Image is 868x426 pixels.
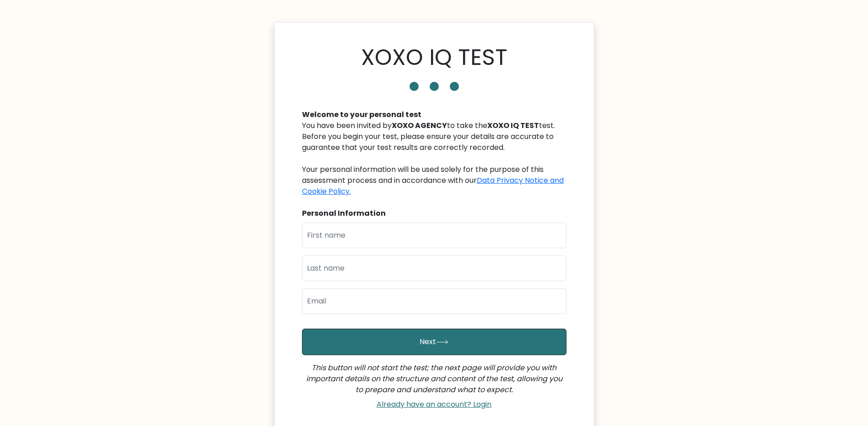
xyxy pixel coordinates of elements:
input: Email [302,288,566,314]
h1: XOXO IQ TEST [361,44,507,71]
a: Data Privacy Notice and Cookie Policy. [302,175,564,197]
input: Last name [302,256,566,281]
b: XOXO AGENCY [392,120,447,131]
button: Next [302,329,566,355]
div: Welcome to your personal test [302,109,566,120]
a: Already have an account? Login [373,399,495,410]
input: First name [302,223,566,248]
i: This button will not start the test; the next page will provide you with important details on the... [306,362,562,395]
b: XOXO IQ TEST [487,120,539,131]
div: You have been invited by to take the test. Before you begin your test, please ensure your details... [302,120,566,197]
div: Personal Information [302,208,566,219]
